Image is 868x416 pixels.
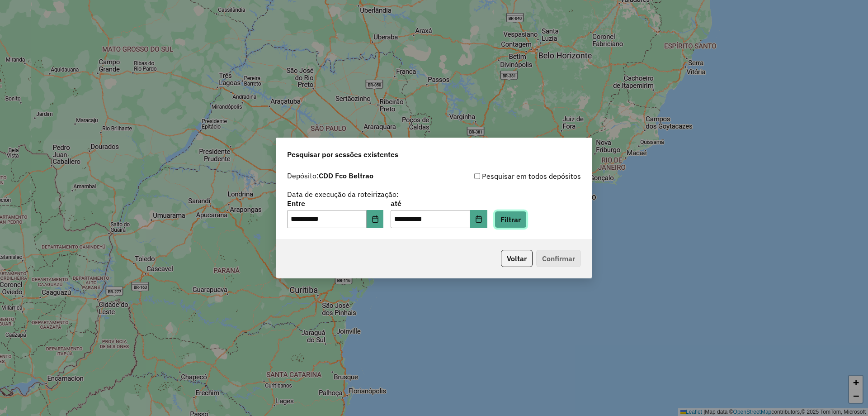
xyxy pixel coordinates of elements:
div: Pesquisar em todos depósitos [434,171,581,182]
span: Pesquisar por sessões existentes [287,149,398,160]
button: Choose Date [367,210,384,228]
label: Data de execução da roteirização: [287,189,399,200]
button: Filtrar [495,211,527,228]
label: Entre [287,198,383,209]
button: Voltar [501,250,533,267]
label: Depósito: [287,170,373,181]
button: Choose Date [470,210,487,228]
strong: CDD Fco Beltrao [319,171,373,180]
label: até [391,198,487,209]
